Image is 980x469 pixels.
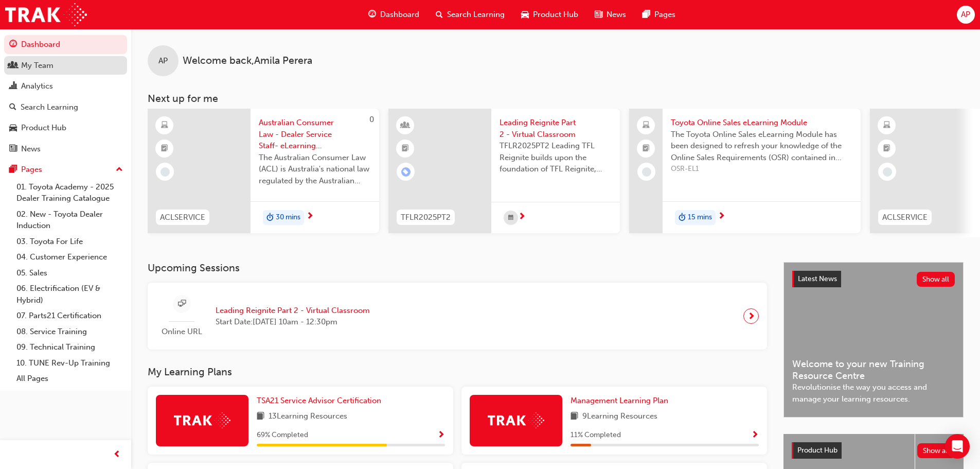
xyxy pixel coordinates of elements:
span: pages-icon [643,8,650,21]
span: Show Progress [751,431,759,440]
a: guage-iconDashboard [360,4,427,25]
span: 9 Learning Resources [582,410,657,423]
a: My Team [4,56,127,75]
button: DashboardMy TeamAnalyticsSearch LearningProduct HubNews [4,33,127,160]
a: 07. Parts21 Certification [12,308,127,324]
a: Search Learning [4,98,127,117]
span: learningRecordVerb_NONE-icon [883,167,892,177]
a: 0ACLSERVICEAustralian Consumer Law - Dealer Service Staff- eLearning ModuleThe Australian Consume... [148,109,379,233]
a: TSA21 Service Advisor Certification [257,395,385,407]
span: booktick-icon [161,142,168,155]
div: My Team [21,60,54,72]
button: Show all [917,272,955,287]
span: up-icon [116,163,123,177]
div: Search Learning [21,101,78,113]
span: The Australian Consumer Law (ACL) is Australia's national law regulated by the Australian Competi... [259,152,371,187]
span: sessionType_ONLINE_URL-icon [178,298,186,310]
span: car-icon [9,124,17,133]
span: Pages [654,9,675,21]
a: News [4,140,127,159]
button: Pages [4,160,127,179]
span: Online URL [156,326,207,338]
span: Search Learning [447,9,505,21]
div: News [21,143,41,155]
span: booktick-icon [883,142,890,155]
span: learningRecordVerb_NONE-icon [642,167,651,177]
span: 13 Learning Resources [269,410,347,423]
button: Show Progress [751,429,759,442]
a: 06. Electrification (EV & Hybrid) [12,281,127,308]
span: learningResourceType_ELEARNING-icon [883,119,890,132]
a: pages-iconPages [634,4,684,25]
span: chart-icon [9,82,17,91]
span: search-icon [436,8,443,21]
a: 01. Toyota Academy - 2025 Dealer Training Catalogue [12,179,127,206]
a: Online URLLeading Reignite Part 2 - Virtual ClassroomStart Date:[DATE] 10am - 12:30pm [156,291,759,342]
a: Latest NewsShow allWelcome to your new Training Resource CentreRevolutionise the way you access a... [783,262,964,418]
a: 09. Technical Training [12,339,127,355]
span: guage-icon [9,40,17,49]
span: TFLR2025PT2 [401,212,451,223]
span: booktick-icon [402,142,409,155]
button: AP [957,6,975,24]
span: AP [961,9,970,21]
span: News [607,9,626,21]
span: learningRecordVerb_ENROLL-icon [401,167,411,177]
a: TFLR2025PT2Leading Reignite Part 2 - Virtual ClassroomTFLR2025PT2 Leading TFL Reignite builds upo... [388,109,620,233]
span: Dashboard [380,9,419,21]
a: 03. Toyota For Life [12,234,127,250]
span: car-icon [521,8,529,21]
a: 02. New - Toyota Dealer Induction [12,206,127,234]
span: Management Learning Plan [571,396,668,405]
span: 0 [369,115,374,124]
a: search-iconSearch Learning [427,4,513,25]
a: All Pages [12,371,127,387]
h3: Next up for me [131,93,980,105]
span: learningRecordVerb_NONE-icon [161,167,170,177]
span: learningResourceType_ELEARNING-icon [161,119,168,132]
span: Leading Reignite Part 2 - Virtual Classroom [216,305,370,317]
span: laptop-icon [643,119,650,132]
span: prev-icon [113,448,121,461]
span: Product Hub [797,446,838,455]
span: Toyota Online Sales eLearning Module [671,117,852,129]
span: duration-icon [266,211,274,224]
a: 05. Sales [12,265,127,281]
div: Pages [21,164,42,176]
span: booktick-icon [643,142,650,155]
div: Open Intercom Messenger [945,434,970,459]
a: 08. Service Training [12,324,127,340]
a: 10. TUNE Rev-Up Training [12,355,127,371]
span: pages-icon [9,165,17,175]
span: The Toyota Online Sales eLearning Module has been designed to refresh your knowledge of the Onlin... [671,129,852,164]
span: Product Hub [533,9,578,21]
span: ACLSERVICE [882,212,928,223]
a: car-iconProduct Hub [513,4,586,25]
img: Trak [5,3,87,26]
span: next-icon [518,213,526,222]
span: people-icon [9,61,17,71]
span: AP [158,55,168,67]
img: Trak [488,412,544,428]
span: next-icon [747,309,755,323]
a: Product HubShow all [792,442,955,459]
span: search-icon [9,103,16,112]
span: Latest News [798,274,837,283]
span: 30 mins [276,212,300,223]
span: TFLR2025PT2 Leading TFL Reignite builds upon the foundation of TFL Reignite, reaffirming our comm... [500,140,612,175]
span: Show Progress [437,431,445,440]
span: learningResourceType_INSTRUCTOR_LED-icon [402,119,409,132]
span: duration-icon [679,211,686,224]
span: Revolutionise the way you access and manage your learning resources. [792,381,955,405]
span: book-icon [257,410,264,423]
a: Toyota Online Sales eLearning ModuleThe Toyota Online Sales eLearning Module has been designed to... [629,109,861,233]
a: news-iconNews [586,4,634,25]
span: 11 % Completed [571,429,621,441]
h3: Upcoming Sessions [148,262,767,274]
div: Product Hub [21,122,66,134]
span: OSR-EL1 [671,163,852,175]
span: news-icon [9,145,17,154]
span: Start Date: [DATE] 10am - 12:30pm [216,316,370,328]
